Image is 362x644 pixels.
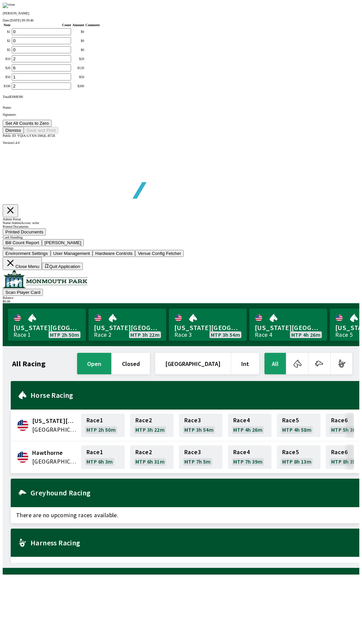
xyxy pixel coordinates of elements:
span: There are no upcoming races available. [11,507,359,523]
button: [PERSON_NAME] [42,239,84,246]
span: Race 5 [282,418,299,423]
button: Hardware Controls [93,250,135,257]
span: Race 4 [233,449,250,455]
div: Total [3,95,359,99]
div: Public ID: [3,134,359,138]
div: Name: Admin Access: write [3,221,359,225]
button: Bill Count Report [3,239,42,246]
td: $ 20 [3,64,11,72]
span: MTP 8h 13m [282,459,311,464]
td: $ 100 [3,82,11,90]
a: Race2MTP 3h 22m [130,414,174,437]
span: YQIA-GYXN-5MQL-B72E [17,134,56,138]
div: $ 120 [72,66,84,70]
a: [US_STATE][GEOGRAPHIC_DATA]Race 2MTP 3h 22m [88,309,166,341]
div: $ 50 [72,75,84,79]
a: Race3MTP 7h 5m [179,445,223,469]
span: Race 3 [184,418,201,423]
button: closed [112,353,150,374]
img: venue logo [3,270,87,288]
a: [US_STATE][GEOGRAPHIC_DATA]Race 4MTP 4h 26m [249,309,327,341]
span: [US_STATE][GEOGRAPHIC_DATA] [255,323,322,332]
th: Amount [72,23,84,27]
div: Printed Documents [3,225,359,228]
span: MTP 8h 35m [331,459,360,464]
div: Race 4 [255,332,272,337]
a: Race1MTP 6h 3m [81,445,125,469]
p: Name: [3,106,359,109]
a: Race1MTP 2h 50m [81,414,125,437]
div: Race 3 [174,332,192,337]
button: Int [231,353,259,374]
span: MTP 4h 58m [282,427,311,432]
span: MTP 4h 26m [291,332,320,337]
span: MTP 5h 30m [331,427,360,432]
div: Race 5 [335,332,353,337]
td: $ 1 [3,28,11,36]
a: [US_STATE][GEOGRAPHIC_DATA]Race 1MTP 2h 50m [8,309,86,341]
td: $ 5 [3,46,11,54]
button: Printed Documents [3,228,46,235]
div: $ 200 [72,84,84,88]
span: $ 390 [16,95,23,99]
button: Close Menu [3,257,42,270]
span: United States [32,425,77,434]
button: Save and Print [24,127,58,134]
div: Race 2 [94,332,111,337]
button: open [77,353,111,374]
span: MTP 7h 5m [184,459,211,464]
span: United States [32,457,77,466]
span: Race 1 [86,449,103,455]
div: Admin Portal [3,217,359,221]
img: close [3,3,15,8]
span: [US_STATE][GEOGRAPHIC_DATA] [174,323,241,332]
span: MTP 6h 31m [135,459,165,464]
div: Race 1 [13,332,31,337]
span: Race 6 [331,449,348,455]
span: MTP 6h 3m [86,459,113,464]
div: $ 0 [72,39,84,43]
button: All [264,353,286,374]
span: [US_STATE][GEOGRAPHIC_DATA] [13,323,80,332]
span: MTP 2h 50m [86,427,116,432]
h2: Greyhound Racing [31,490,354,495]
span: MTP 3h 22m [130,332,160,337]
div: Balance [3,296,359,300]
th: Count [11,23,71,27]
button: User Management [51,250,93,257]
p: Signature: [3,113,359,116]
span: MTP 2h 50m [50,332,79,337]
span: MTP 4h 26m [233,427,262,432]
div: $ 20 [72,57,84,61]
td: $ 10 [3,55,11,63]
td: $ 2 [3,37,11,45]
button: Scan Player Card [3,289,43,296]
span: [DATE] 09:39:46 [10,18,34,22]
div: Cash Handling [3,235,359,239]
button: Dismiss [3,127,24,134]
button: Set All Counts to Zero [3,120,52,127]
p: [PERSON_NAME] [3,11,359,15]
span: Hawthorne [32,448,77,457]
h1: All Racing [12,361,46,366]
div: Version 1.4.0 [3,141,359,145]
div: Settings [3,246,359,250]
span: Race 2 [135,418,152,423]
span: Race 6 [331,418,348,423]
button: Environment Settings [3,250,51,257]
a: Race3MTP 3h 54m [179,414,223,437]
span: Race 3 [184,449,201,455]
span: MTP 7h 39m [233,459,262,464]
span: There are no upcoming races available. [11,557,359,573]
span: $ 390 [9,95,16,99]
span: [US_STATE][GEOGRAPHIC_DATA] [94,323,161,332]
a: Race2MTP 6h 31m [130,445,174,469]
span: Race 4 [233,418,250,423]
th: Comment [85,23,100,27]
span: MTP 3h 22m [135,427,165,432]
h2: Horse Racing [31,392,354,398]
div: Date: [3,18,359,22]
span: Race 1 [86,418,103,423]
td: $ 50 [3,73,11,81]
button: Quit Application [42,263,83,270]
